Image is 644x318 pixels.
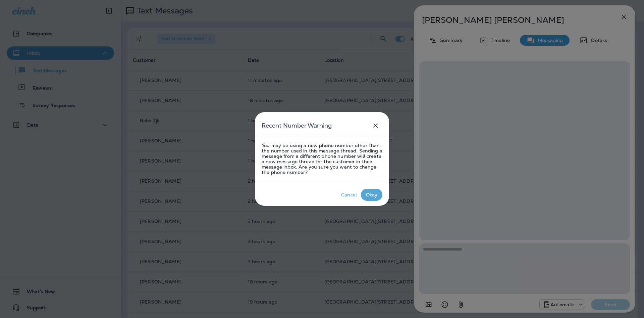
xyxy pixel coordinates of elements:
h5: Recent Number Warning [262,120,332,131]
button: Okay [361,189,382,201]
div: Cancel [341,192,357,197]
div: Okay [366,192,378,197]
button: close [369,119,382,132]
p: You may be using a new phone number other than the number used in this message thread. Sending a ... [262,143,382,175]
button: Cancel [337,189,361,201]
